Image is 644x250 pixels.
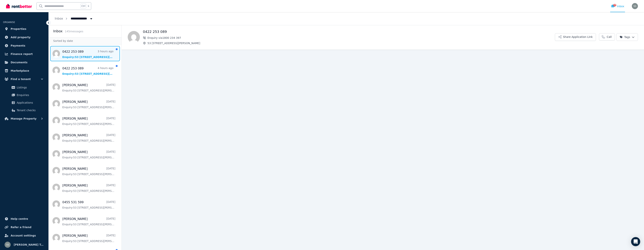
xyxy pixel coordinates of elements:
[11,43,25,48] span: Payments
[6,3,32,9] img: RentBetter
[11,35,31,40] span: Add property
[607,35,612,39] span: Call
[65,30,83,33] span: 145 message s
[620,35,630,39] span: Tags
[613,4,616,6] span: 30
[3,25,45,33] a: Properties
[5,91,44,99] a: Enquiries
[62,133,115,143] a: [PERSON_NAME][DATE]Enquiry:53 [STREET_ADDRESS][PERSON_NAME].
[49,37,121,44] div: Sorted by date
[147,41,555,45] span: 53 [STREET_ADDRESS][PERSON_NAME]
[11,225,31,229] span: Refer a friend
[62,167,115,176] a: [PERSON_NAME][DATE]Enquiry:53 [STREET_ADDRESS][PERSON_NAME].
[3,75,45,83] button: Find a tenant
[11,233,36,238] span: Account settings
[62,233,115,243] a: [PERSON_NAME][DATE]Enquiry:53 [STREET_ADDRESS][PERSON_NAME].
[17,85,42,90] span: Listings
[88,5,89,8] span: k
[11,52,33,56] span: Finance report
[14,242,44,247] span: [PERSON_NAME] Total Real Estate
[53,29,63,34] h2: Inbox
[62,66,113,76] a: 0422 253 0894 hours agoEnquiry:53 [STREET_ADDRESS][PERSON_NAME].
[3,21,15,24] span: ORGANISE
[3,42,45,49] a: Payments
[631,237,640,246] div: Open Intercom Messenger
[599,33,615,40] a: Call
[62,49,113,59] a: 0422 253 0893 hours agoEnquiry:53 [STREET_ADDRESS][PERSON_NAME].
[5,242,11,248] img: Sue Seivers Total Real Estate
[3,67,45,75] a: Marketplace
[3,223,45,231] a: Refer a friend
[3,50,45,58] a: Finance report
[143,29,555,34] h1: 0422 253 089
[62,83,115,92] a: [PERSON_NAME][DATE]Enquiry:53 [STREET_ADDRESS][PERSON_NAME].
[62,150,115,159] a: [PERSON_NAME][DATE]Enquiry:53 [STREET_ADDRESS][PERSON_NAME].
[3,33,45,41] a: Add property
[5,84,44,91] a: Listings
[632,3,638,9] img: Sue Seivers Total Real Estate
[11,217,28,221] span: Help centre
[17,100,42,105] span: Applications
[3,232,45,239] a: Account settings
[3,59,45,66] a: Documents
[17,93,42,97] span: Enquiries
[11,68,29,73] span: Marketplace
[3,215,45,223] a: Help centre
[62,116,115,126] a: [PERSON_NAME][DATE]Enquiry:53 [STREET_ADDRESS][PERSON_NAME].
[11,77,31,81] span: Find a tenant
[128,31,140,43] img: 0422 253 089
[5,99,44,106] a: Applications
[11,116,36,121] span: Manage Property
[147,36,555,40] span: Enquiry via 1800 234 397
[3,115,45,122] button: Manage Property
[17,108,42,113] span: Tenant checks
[49,12,99,25] nav: Breadcrumb
[55,17,63,20] a: Inbox
[616,33,638,41] button: Tags
[11,27,26,31] span: Properties
[611,4,624,8] div: Inbox
[80,4,86,9] span: Ctrl
[62,217,115,226] a: [PERSON_NAME][DATE]Enquiry:53 [STREET_ADDRESS][PERSON_NAME].
[62,183,115,193] a: [PERSON_NAME][DATE]Enquiry:53 [STREET_ADDRESS][PERSON_NAME].
[62,200,115,210] a: 0455 531 599[DATE]Enquiry:53 [STREET_ADDRESS][PERSON_NAME].
[555,33,596,41] button: Share Application Link
[5,106,44,114] a: Tenant checks
[11,60,28,65] span: Documents
[62,100,115,109] a: [PERSON_NAME][DATE]Enquiry:53 [STREET_ADDRESS][PERSON_NAME].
